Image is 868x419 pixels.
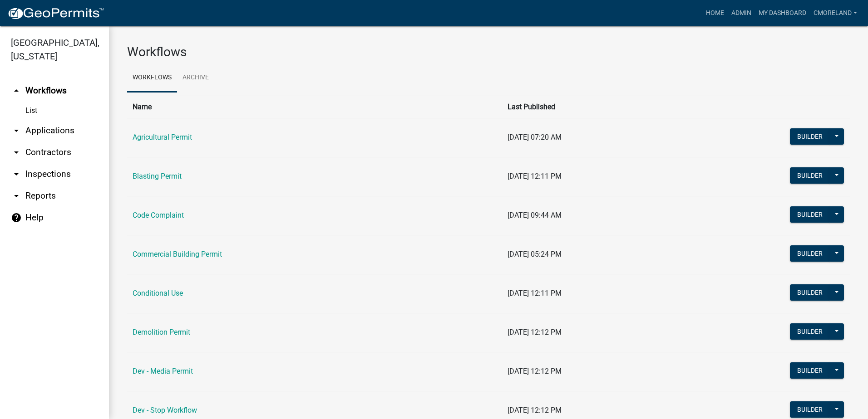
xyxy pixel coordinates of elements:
[790,167,830,184] button: Builder
[11,190,22,201] i: arrow_drop_down
[133,367,193,375] a: Dev - Media Permit
[508,328,562,336] span: [DATE] 12:12 PM
[133,289,183,297] a: Conditional Use
[502,96,725,118] th: Last Published
[11,125,22,136] i: arrow_drop_down
[508,172,562,180] span: [DATE] 12:11 PM
[810,5,861,22] a: cmoreland
[133,133,192,141] a: Agricultural Permit
[790,362,830,379] button: Builder
[790,284,830,301] button: Builder
[702,5,728,22] a: Home
[790,245,830,262] button: Builder
[177,63,214,93] a: Archive
[133,250,222,258] a: Commercial Building Permit
[11,147,22,158] i: arrow_drop_down
[133,328,190,336] a: Demolition Permit
[508,406,562,414] span: [DATE] 12:12 PM
[790,323,830,340] button: Builder
[790,206,830,223] button: Builder
[508,211,562,219] span: [DATE] 09:44 AM
[133,406,197,414] a: Dev - Stop Workflow
[790,401,830,418] button: Builder
[508,133,562,141] span: [DATE] 07:20 AM
[790,128,830,145] button: Builder
[508,289,562,297] span: [DATE] 12:11 PM
[127,44,850,60] h3: Workflows
[508,367,562,375] span: [DATE] 12:12 PM
[133,172,182,180] a: Blasting Permit
[127,96,502,118] th: Name
[11,169,22,180] i: arrow_drop_down
[755,5,810,22] a: My Dashboard
[11,85,22,96] i: arrow_drop_up
[11,212,22,223] i: help
[127,63,177,93] a: Workflows
[508,250,562,258] span: [DATE] 05:24 PM
[728,5,755,22] a: Admin
[133,211,184,219] a: Code Complaint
